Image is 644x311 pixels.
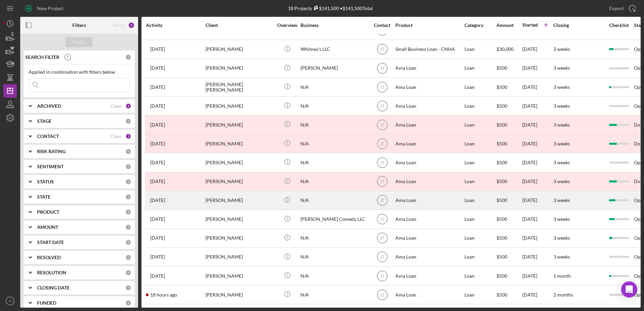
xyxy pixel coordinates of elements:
[380,104,385,108] text: JT
[125,209,131,215] div: 0
[150,292,177,298] time: 2025-09-09 01:29
[205,59,273,77] div: [PERSON_NAME]
[150,84,165,90] time: 2025-08-26 21:35
[522,22,538,28] div: Started
[522,267,553,285] div: [DATE]
[125,285,131,291] div: 0
[37,194,51,200] b: STATE
[395,97,463,115] div: Ama Loan
[300,192,368,209] div: N/A
[125,118,131,124] div: 0
[369,23,395,28] div: Contact
[300,40,368,58] div: Whitney's LLC
[37,134,59,139] b: CONTACT
[464,59,496,77] div: Loan
[37,300,56,306] b: FUNDED
[20,2,70,15] button: New Project
[380,47,385,52] text: JT
[3,294,17,308] button: JT
[380,274,385,278] text: JT
[464,153,496,171] div: Loan
[496,216,507,222] span: $500
[522,135,553,152] div: [DATE]
[553,122,570,128] time: 3 weeks
[380,66,385,71] text: JT
[205,210,273,228] div: [PERSON_NAME]
[150,160,165,165] time: 2025-08-13 22:59
[37,164,64,169] b: SENTIMENT
[522,116,553,134] div: [DATE]
[312,5,339,11] div: $141,500
[125,300,131,306] div: 0
[522,153,553,171] div: [DATE]
[496,235,507,241] span: $500
[380,217,385,222] text: JT
[553,216,570,222] time: 3 weeks
[553,178,570,184] time: 3 weeks
[113,23,125,28] div: Reset
[150,216,165,222] time: 2025-08-13 21:56
[464,116,496,134] div: Loan
[496,292,507,298] span: $500
[66,37,93,47] button: Apply
[125,133,131,139] div: 1
[205,116,273,134] div: [PERSON_NAME]
[380,123,385,127] text: JT
[496,103,507,109] span: $500
[496,46,514,52] span: $30,000
[37,2,63,15] div: New Project
[522,229,553,247] div: [DATE]
[205,229,273,247] div: [PERSON_NAME]
[395,248,463,266] div: Ama Loan
[205,173,273,191] div: [PERSON_NAME]
[522,59,553,77] div: [DATE]
[553,103,570,109] time: 3 weeks
[553,23,604,28] div: Closing
[464,78,496,96] div: Loan
[496,273,507,279] span: $500
[150,179,165,184] time: 2025-08-13 06:01
[553,273,571,279] time: 1 month
[300,286,368,304] div: N/A
[37,224,58,230] b: AMOUNT
[464,286,496,304] div: Loan
[205,153,273,171] div: [PERSON_NAME]
[205,286,273,304] div: [PERSON_NAME]
[110,103,122,109] div: Clear
[380,141,385,146] text: JT
[37,103,61,109] b: ARCHIVED
[150,103,165,109] time: 2025-08-13 02:35
[553,141,570,146] time: 3 weeks
[37,118,52,124] b: STAGE
[150,141,165,146] time: 2025-08-14 22:36
[553,160,570,165] time: 3 weeks
[380,85,385,90] text: JT
[395,40,463,58] div: Small Business Loan - CNHA
[205,40,273,58] div: [PERSON_NAME]
[300,210,368,228] div: [PERSON_NAME] Comedy LLC
[300,229,368,247] div: N/A
[150,65,165,71] time: 2025-08-13 00:20
[395,135,463,152] div: Ama Loan
[380,292,385,297] text: JT
[395,78,463,96] div: Ama Loan
[553,65,570,71] time: 3 weeks
[522,173,553,191] div: [DATE]
[464,97,496,115] div: Loan
[300,173,368,191] div: N/A
[464,229,496,247] div: Loan
[395,210,463,228] div: Ama Loan
[603,2,641,15] button: Export
[464,40,496,58] div: Loan
[605,23,633,28] div: Checklist
[37,149,66,154] b: RISK RATING
[8,299,12,303] text: JT
[464,192,496,209] div: Loan
[496,65,507,71] span: $500
[150,198,165,203] time: 2025-08-30 01:37
[205,135,273,152] div: [PERSON_NAME]
[496,173,522,191] div: $500
[522,248,553,266] div: [DATE]
[496,135,522,152] div: $500
[522,97,553,115] div: [DATE]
